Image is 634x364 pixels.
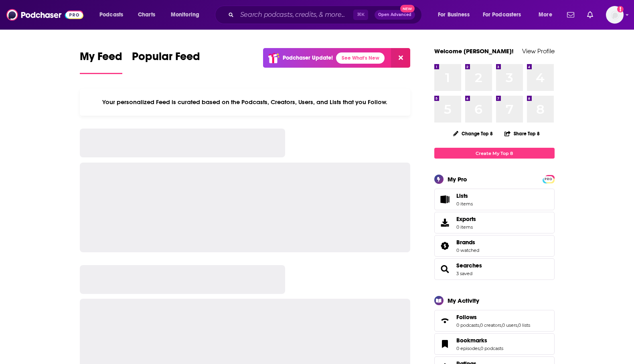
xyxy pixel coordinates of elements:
button: Change Top 8 [448,129,498,139]
a: Charts [133,8,160,21]
span: Charts [138,9,155,20]
button: open menu [165,8,210,21]
span: Lists [456,192,473,199]
span: Exports [456,215,476,223]
a: Searches [456,262,482,269]
a: View Profile [522,47,555,55]
a: Bookmarks [456,337,503,344]
span: , [501,322,502,328]
p: Podchaser Update! [283,54,333,61]
a: Searches [437,263,453,275]
input: Search podcasts, credits, & more... [237,8,353,21]
span: Lists [437,194,453,205]
a: Exports [434,212,555,233]
span: For Podcasters [483,9,521,20]
button: open menu [533,8,562,21]
a: 3 saved [456,271,472,276]
img: Podchaser - Follow, Share and Rate Podcasts [6,7,83,22]
a: 0 episodes [456,346,480,351]
span: ⌘ K [353,10,368,20]
span: Bookmarks [434,333,555,355]
a: Bookmarks [437,338,453,350]
a: 0 lists [518,322,530,328]
a: Popular Feed [132,50,200,74]
a: Follows [456,314,530,321]
span: Logged in as LaurenOlvera101 [606,6,624,24]
button: Share Top 8 [504,126,540,141]
a: 0 podcasts [480,346,503,351]
span: , [517,322,518,328]
a: Brands [437,240,453,251]
span: 0 items [456,201,473,207]
a: See What's New [336,52,385,64]
button: open menu [432,8,480,21]
span: , [480,346,480,351]
a: Welcome [PERSON_NAME]! [434,47,514,55]
span: More [539,9,552,20]
div: My Activity [448,297,479,304]
span: New [400,5,415,12]
a: 0 users [502,322,517,328]
button: open menu [478,8,533,21]
span: 0 items [456,224,476,230]
span: Follows [456,314,477,321]
a: PRO [544,176,553,182]
div: Search podcasts, credits, & more... [223,6,429,24]
span: Open Advanced [378,13,411,17]
span: Bookmarks [456,337,487,344]
a: 0 podcasts [456,322,479,328]
a: Follows [437,315,453,326]
div: Your personalized Feed is curated based on the Podcasts, Creators, Users, and Lists that you Follow. [80,88,411,116]
a: Lists [434,189,555,210]
span: Brands [456,239,475,246]
a: My Feed [80,50,122,74]
button: Show profile menu [606,6,624,24]
span: Exports [437,217,453,228]
svg: Add a profile image [617,6,624,12]
span: Follows [434,310,555,332]
div: My Pro [448,175,467,183]
a: Create My Top 8 [434,148,555,159]
button: open menu [94,8,134,21]
span: , [479,322,480,328]
img: User Profile [606,6,624,24]
a: Brands [456,239,479,246]
a: 0 creators [480,322,501,328]
span: Monitoring [171,9,199,20]
span: My Feed [80,50,122,68]
a: Show notifications dropdown [584,8,596,22]
span: For Business [438,9,470,20]
a: 0 watched [456,247,479,253]
span: Popular Feed [132,50,200,68]
span: Lists [456,192,468,199]
span: Searches [434,258,555,280]
span: Podcasts [99,9,123,20]
button: Open AdvancedNew [375,10,415,20]
a: Show notifications dropdown [564,8,577,22]
span: Brands [434,235,555,257]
